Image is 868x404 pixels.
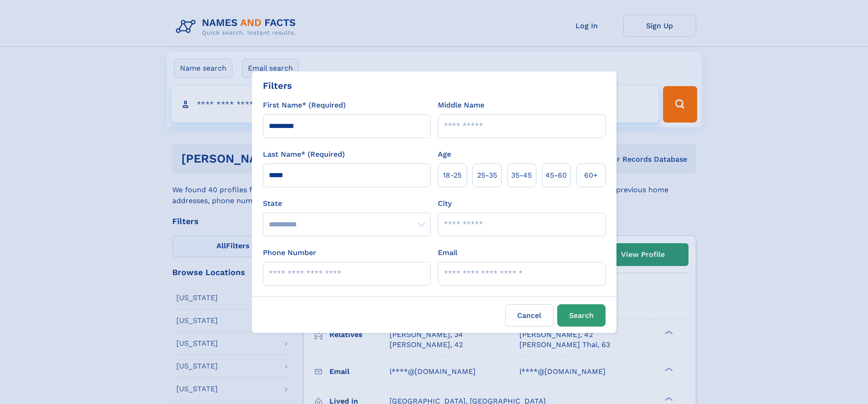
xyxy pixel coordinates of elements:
span: 60+ [584,170,598,181]
label: Email [438,247,457,258]
span: 25‑35 [477,170,497,181]
div: Filters [263,79,292,92]
span: 18‑25 [443,170,462,181]
span: 45‑60 [545,170,567,181]
button: Search [557,304,606,327]
label: Last Name* (Required) [263,149,345,160]
label: State [263,198,431,209]
label: Middle Name [438,100,484,111]
label: Cancel [505,304,554,327]
label: Age [438,149,451,160]
label: First Name* (Required) [263,100,346,111]
label: Phone Number [263,247,316,258]
span: 35‑45 [511,170,532,181]
label: City [438,198,452,209]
